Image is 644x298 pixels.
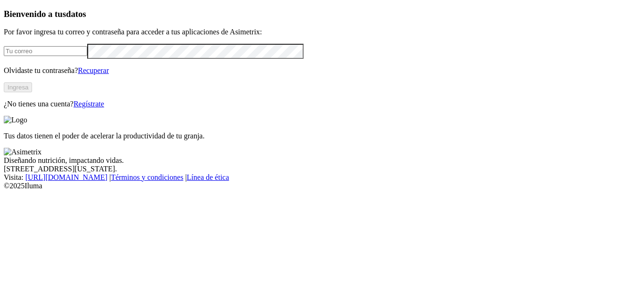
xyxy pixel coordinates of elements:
p: Tus datos tienen el poder de acelerar la productividad de tu granja. [4,132,640,140]
a: Recuperar [78,66,109,74]
span: datos [66,9,86,19]
div: Visita : | | [4,173,640,182]
a: Regístrate [74,100,104,108]
button: Ingresa [4,82,32,92]
h3: Bienvenido a tus [4,9,640,19]
img: Asimetrix [4,148,41,156]
p: Por favor ingresa tu correo y contraseña para acceder a tus aplicaciones de Asimetrix: [4,28,640,36]
a: Términos y condiciones [111,173,183,181]
div: © 2025 Iluma [4,182,640,190]
img: Logo [4,116,27,124]
input: Tu correo [4,46,87,56]
p: Olvidaste tu contraseña? [4,66,640,75]
p: ¿No tienes una cuenta? [4,100,640,108]
a: Línea de ética [187,173,229,181]
a: [URL][DOMAIN_NAME] [25,173,107,181]
div: [STREET_ADDRESS][US_STATE]. [4,165,640,173]
div: Diseñando nutrición, impactando vidas. [4,156,640,165]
